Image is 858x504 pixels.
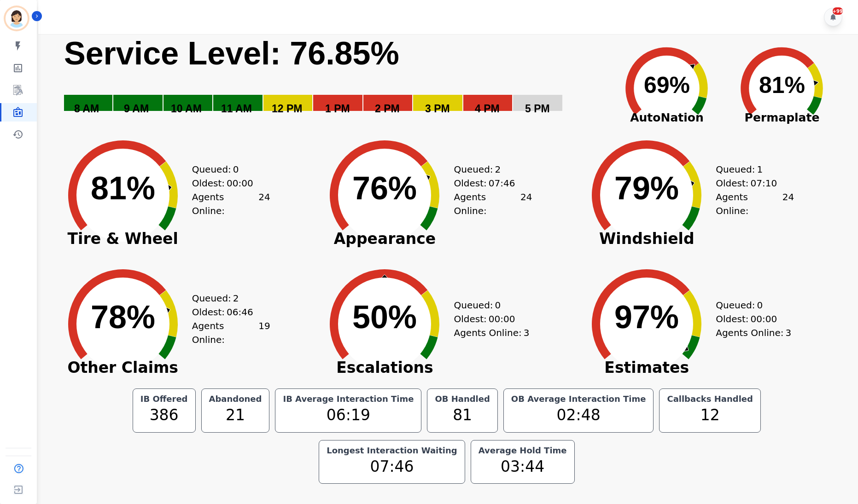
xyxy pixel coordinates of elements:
[665,394,755,404] div: Callbacks Handled
[54,234,192,243] span: Tire & Wheel
[454,190,532,218] div: Agents Online:
[759,72,805,98] text: 81%
[375,103,400,115] text: 2 PM
[91,299,155,335] text: 78%
[207,404,264,427] div: 21
[139,394,190,404] div: IB Offered
[352,170,417,206] text: 76%
[833,7,843,15] div: +99
[716,176,785,190] div: Oldest:
[124,103,149,115] text: 9 AM
[221,103,252,115] text: 11 AM
[325,446,459,455] div: Longest Interaction Waiting
[757,162,763,176] span: 1
[281,404,415,427] div: 06:19
[74,103,99,115] text: 8 AM
[751,176,777,190] span: 07:10
[352,299,417,335] text: 50%
[757,298,763,312] span: 0
[63,34,604,128] svg: Service Level: 0%
[192,305,261,319] div: Oldest:
[233,291,239,305] span: 2
[272,103,302,115] text: 12 PM
[509,394,648,404] div: OB Average Interaction Time
[433,404,491,427] div: 81
[614,170,679,206] text: 79%
[425,103,450,115] text: 3 PM
[454,162,523,176] div: Queued:
[495,298,501,312] span: 0
[489,176,515,190] span: 07:46
[192,190,270,218] div: Agents Online:
[227,305,253,319] span: 06:46
[91,170,155,206] text: 81%
[644,72,690,98] text: 69%
[665,404,755,427] div: 12
[489,312,515,326] span: 00:00
[227,176,253,190] span: 00:00
[716,190,794,218] div: Agents Online:
[477,455,569,478] div: 03:44
[192,162,261,176] div: Queued:
[578,234,716,243] span: Windshield
[751,312,777,326] span: 00:00
[192,176,261,190] div: Oldest:
[614,299,679,335] text: 97%
[233,162,239,176] span: 0
[325,103,350,115] text: 1 PM
[609,109,724,127] span: AutoNation
[785,326,791,340] span: 3
[782,190,794,218] span: 24
[207,394,264,404] div: Abandoned
[724,109,840,127] span: Permaplate
[716,298,785,312] div: Queued:
[477,446,569,455] div: Average Hold Time
[192,319,270,347] div: Agents Online:
[325,455,459,478] div: 07:46
[475,103,500,115] text: 4 PM
[716,326,794,340] div: Agents Online:
[171,103,202,115] text: 10 AM
[54,363,192,372] span: Other Claims
[281,394,415,404] div: IB Average Interaction Time
[454,176,523,190] div: Oldest:
[716,312,785,326] div: Oldest:
[258,190,270,218] span: 24
[6,7,28,29] img: Bordered avatar
[454,298,523,312] div: Queued:
[192,291,261,305] div: Queued:
[315,363,454,372] span: Escalations
[525,103,550,115] text: 5 PM
[315,234,454,243] span: Appearance
[64,35,399,71] text: Service Level: 76.85%
[520,190,532,218] span: 24
[716,162,785,176] div: Queued:
[139,404,190,427] div: 386
[454,326,532,340] div: Agents Online:
[495,162,501,176] span: 2
[524,326,530,340] span: 3
[578,363,716,372] span: Estimates
[258,319,270,347] span: 19
[433,394,491,404] div: OB Handled
[454,312,523,326] div: Oldest:
[509,404,648,427] div: 02:48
